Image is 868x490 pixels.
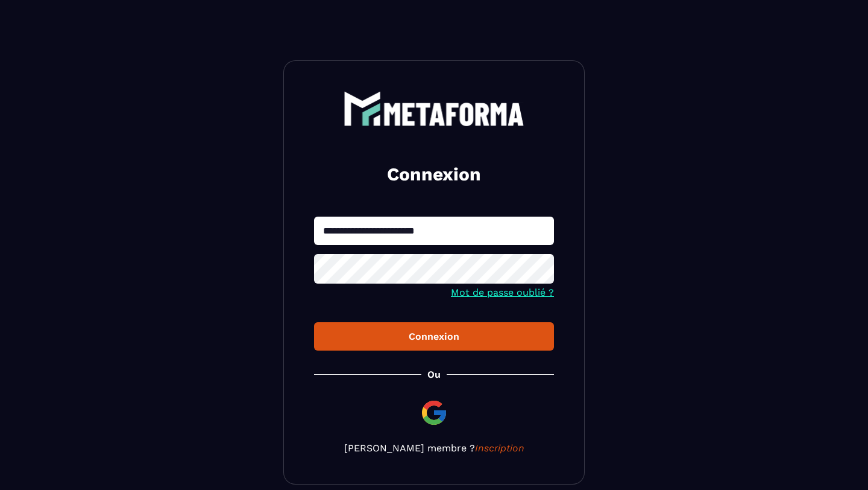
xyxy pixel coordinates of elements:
[475,442,524,454] a: Inscription
[314,322,554,351] button: Connexion
[427,369,441,380] p: Ou
[420,398,448,427] img: google
[344,91,524,126] img: logo
[451,287,554,298] a: Mot de passe oublié ?
[329,162,539,186] h2: Connexion
[314,442,554,454] p: [PERSON_NAME] membre ?
[314,91,554,126] a: logo
[324,331,544,342] div: Connexion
